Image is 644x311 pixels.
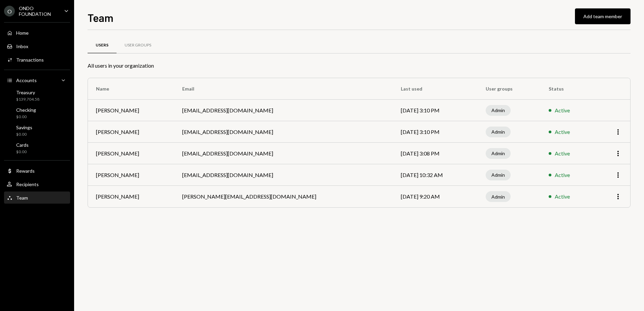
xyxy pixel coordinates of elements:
h1: Team [88,11,114,24]
td: [EMAIL_ADDRESS][DOMAIN_NAME] [174,164,393,186]
td: [DATE] 9:20 AM [393,186,478,207]
button: Add team member [575,8,631,24]
div: Cards [16,142,29,148]
div: Treasury [16,90,39,95]
td: [EMAIL_ADDRESS][DOMAIN_NAME] [174,143,393,164]
th: Last used [393,78,478,100]
div: Savings [16,125,32,130]
div: User Groups [125,42,151,48]
div: Admin [486,105,511,116]
a: Treasury$139,704.58 [4,88,70,104]
a: Accounts [4,74,70,86]
div: Admin [486,127,511,137]
div: Transactions [16,57,44,63]
td: [PERSON_NAME][EMAIL_ADDRESS][DOMAIN_NAME] [174,186,393,207]
div: Active [555,193,570,201]
div: Checking [16,107,36,113]
div: Admin [486,170,511,180]
th: Name [88,78,174,100]
td: [PERSON_NAME] [88,143,174,164]
td: [DATE] 3:10 PM [393,100,478,121]
div: Active [555,171,570,179]
td: [EMAIL_ADDRESS][DOMAIN_NAME] [174,100,393,121]
div: Active [555,128,570,136]
td: [DATE] 3:08 PM [393,143,478,164]
a: Recipients [4,178,70,190]
td: [DATE] 10:32 AM [393,164,478,186]
div: Active [555,149,570,158]
th: Email [174,78,393,100]
a: Team [4,192,70,204]
td: [DATE] 3:10 PM [393,121,478,143]
div: $0.00 [16,132,32,137]
div: All users in your organization [88,62,631,70]
a: Inbox [4,40,70,52]
div: Rewards [16,168,35,174]
td: [EMAIL_ADDRESS][DOMAIN_NAME] [174,121,393,143]
td: [PERSON_NAME] [88,121,174,143]
a: Cards$0.00 [4,140,70,156]
a: Savings$0.00 [4,123,70,139]
div: O [4,6,15,16]
div: Admin [486,191,511,202]
a: Transactions [4,54,70,66]
div: Recipients [16,181,39,187]
a: Home [4,27,70,39]
td: [PERSON_NAME] [88,100,174,121]
div: Team [16,195,28,201]
th: User groups [478,78,540,100]
div: $0.00 [16,114,36,120]
div: Inbox [16,43,28,49]
td: [PERSON_NAME] [88,164,174,186]
a: Checking$0.00 [4,105,70,121]
div: Home [16,30,29,36]
div: Admin [486,148,511,159]
div: Accounts [16,77,37,83]
div: $0.00 [16,149,29,155]
a: Rewards [4,165,70,177]
div: ONDO FOUNDATION [19,5,59,17]
a: Users [88,37,117,54]
a: User Groups [117,37,159,54]
div: $139,704.58 [16,97,39,102]
th: Status [541,78,595,100]
div: Users [96,42,108,48]
div: Active [555,106,570,114]
td: [PERSON_NAME] [88,186,174,207]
